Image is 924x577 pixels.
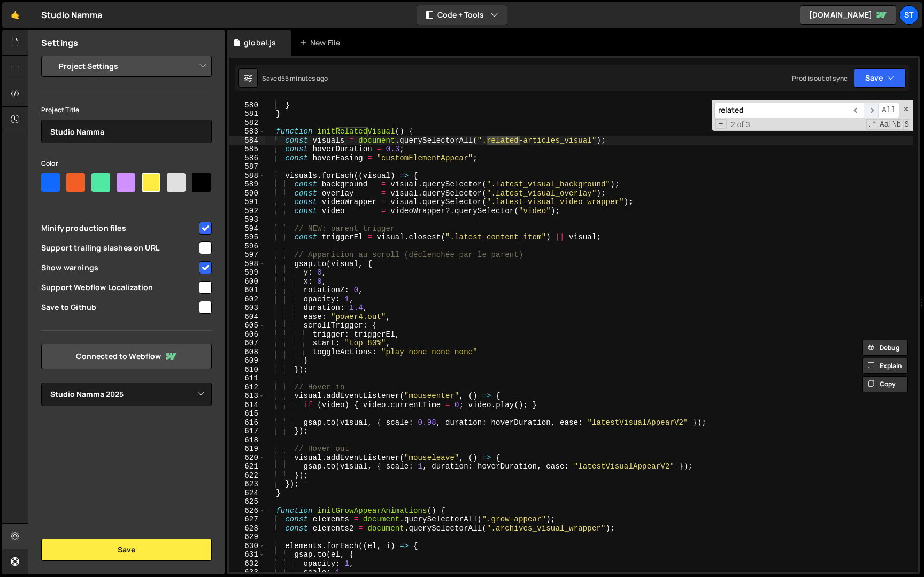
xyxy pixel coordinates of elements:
[229,313,265,322] div: 604
[229,145,265,154] div: 585
[229,101,265,110] div: 580
[229,524,265,533] div: 628
[714,103,849,118] input: Search for
[41,344,212,369] a: Connected to Webflow
[41,105,79,115] label: Project Title
[229,401,265,410] div: 614
[229,489,265,498] div: 624
[879,119,890,130] span: CaseSensitive Search
[229,436,265,445] div: 618
[229,127,265,136] div: 583
[229,277,265,286] div: 600
[229,251,265,260] div: 597
[41,223,197,233] span: Minify production files
[229,568,265,577] div: 633
[866,119,877,130] span: RegExp Search
[41,37,78,49] h2: Settings
[899,5,919,25] a: St
[229,383,265,392] div: 612
[891,119,902,130] span: Whole Word Search
[229,233,265,242] div: 595
[417,5,507,25] button: Code + Tools
[229,180,265,189] div: 589
[715,119,727,129] span: Toggle Replace mode
[229,445,265,454] div: 619
[229,454,265,463] div: 620
[41,243,197,253] span: Support trailing slashes on URL
[229,286,265,295] div: 601
[862,376,908,392] button: Copy
[229,392,265,401] div: 613
[41,120,212,143] input: Project name
[229,330,265,339] div: 606
[229,348,265,357] div: 608
[229,533,265,542] div: 629
[262,74,328,83] div: Saved
[299,37,344,48] div: New File
[229,207,265,216] div: 592
[229,471,265,480] div: 622
[229,260,265,269] div: 598
[229,162,265,171] div: 587
[229,224,265,233] div: 594
[2,2,28,28] a: 🤙
[849,103,864,118] span: ​
[229,497,265,506] div: 625
[229,550,265,559] div: 631
[229,154,265,163] div: 586
[229,409,265,418] div: 615
[229,542,265,551] div: 630
[41,262,197,273] span: Show warnings
[854,68,906,88] button: Save
[229,374,265,383] div: 611
[229,189,265,198] div: 590
[229,215,265,224] div: 593
[229,356,265,365] div: 609
[864,103,879,118] span: ​
[244,37,276,48] div: global.js
[229,427,265,436] div: 617
[229,506,265,516] div: 626
[229,110,265,119] div: 581
[727,120,754,129] span: 2 of 3
[41,158,58,169] label: Color
[41,282,197,293] span: Support Webflow Localization
[41,9,102,21] div: Studio Namma
[281,74,328,83] div: 55 minutes ago
[792,74,848,83] div: Prod is out of sync
[229,480,265,489] div: 623
[229,515,265,524] div: 627
[41,302,197,313] span: Save to Github
[229,119,265,128] div: 582
[878,103,899,118] span: Alt-Enter
[229,339,265,348] div: 607
[903,119,910,130] span: Search In Selection
[229,365,265,375] div: 610
[229,295,265,304] div: 602
[862,340,908,356] button: Debug
[229,171,265,181] div: 588
[229,462,265,471] div: 621
[229,418,265,427] div: 616
[229,321,265,330] div: 605
[41,539,212,561] button: Save
[229,559,265,568] div: 632
[229,303,265,313] div: 603
[862,358,908,374] button: Explain
[229,198,265,207] div: 591
[229,268,265,277] div: 599
[229,242,265,251] div: 596
[229,136,265,145] div: 584
[800,5,896,25] a: [DOMAIN_NAME]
